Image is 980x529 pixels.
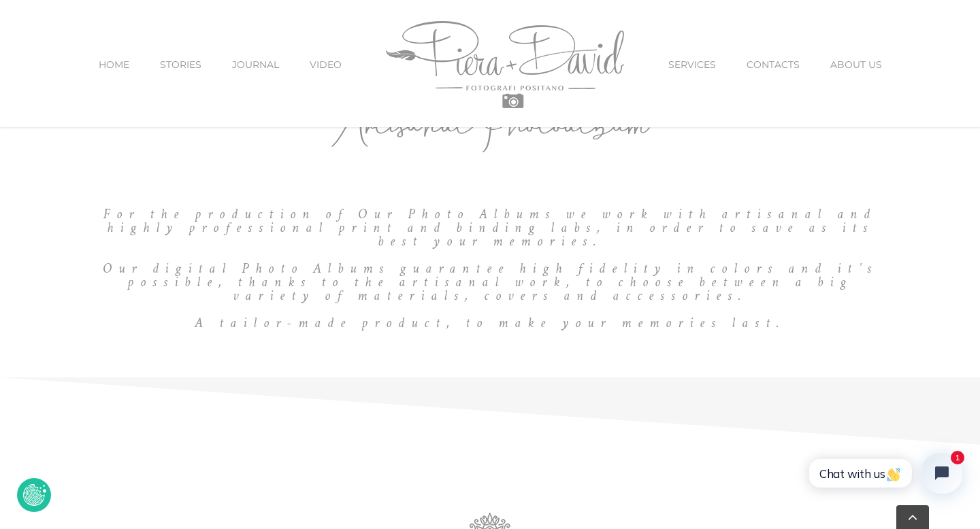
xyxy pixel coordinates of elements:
h3: Artisanal Photoalbum [92,97,888,163]
a: CONTACTS [747,36,800,93]
span: VIDEO [310,60,342,69]
button: Revoke Icon [17,478,51,512]
img: Piera Plus David Photography Positano Logo [386,21,624,108]
span: STORIES [160,60,201,69]
a: JOURNAL [232,36,279,93]
span: CONTACTS [747,60,800,69]
h6: For the production of Our Photo Albums we work with artisanal and highly professional print and b... [92,207,888,248]
iframe: Tidio Chat [788,434,980,529]
h6: A tailor-made product, to make your memories last. [92,316,888,330]
span: SERVICES [668,60,716,69]
span: HOME [99,60,129,69]
span: ABOUT US [830,60,882,69]
a: SERVICES [668,36,716,93]
span: JOURNAL [232,60,279,69]
h6: Our digital Photo Albums guarantee high fidelity in colors and it’s possible, thanks to the artis... [92,262,888,303]
a: HOME [99,36,129,93]
a: ABOUT US [830,36,882,93]
a: VIDEO [310,36,342,93]
a: STORIES [160,36,201,93]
